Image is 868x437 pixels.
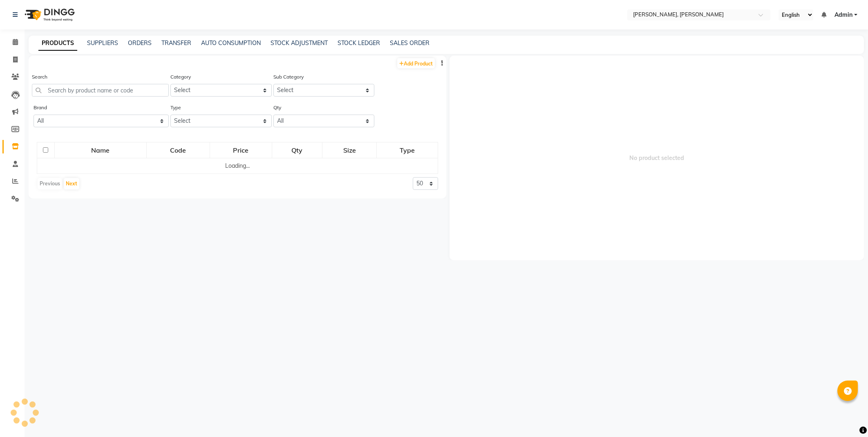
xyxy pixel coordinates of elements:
[271,39,328,47] a: STOCK ADJUSTMENT
[147,143,209,158] div: Code
[210,143,271,158] div: Price
[32,73,47,81] label: Search
[161,39,191,47] a: TRANSFER
[87,39,118,47] a: SUPPLIERS
[34,104,47,111] label: Brand
[273,73,304,81] label: Sub Category
[397,58,435,68] a: Add Product
[32,84,169,97] input: Search by product name or code
[37,158,438,174] td: Loading...
[834,404,860,429] iframe: chat widget
[450,56,864,260] span: No product selected
[377,143,437,158] div: Type
[21,3,77,26] img: logo
[323,143,376,158] div: Size
[273,143,322,158] div: Qty
[338,39,380,47] a: STOCK LEDGER
[834,11,852,19] span: Admin
[128,39,152,47] a: ORDERS
[55,143,146,158] div: Name
[390,39,430,47] a: SALES ORDER
[38,36,77,51] a: PRODUCTS
[273,104,281,111] label: Qty
[64,178,79,189] button: Next
[170,73,191,81] label: Category
[170,104,181,111] label: Type
[201,39,261,47] a: AUTO CONSUMPTION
